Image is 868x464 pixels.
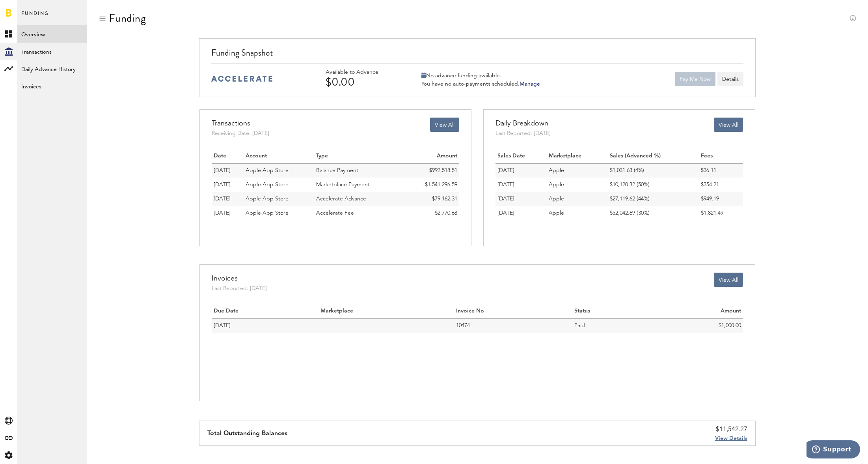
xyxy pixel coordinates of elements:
[246,196,289,202] span: Apple App Store
[212,192,243,206] td: 08/26/25
[574,323,585,328] span: Paid
[212,206,243,220] td: 08/26/25
[214,182,231,187] span: [DATE]
[316,196,366,202] span: Accelerate Advance
[211,76,272,82] img: accelerate-medium-blue-logo.svg
[401,178,459,192] td: -$1,541,296.59
[314,163,401,178] td: Balance Payment
[520,81,540,87] a: Manage
[244,149,315,163] th: Account
[212,284,267,292] div: Last Reported: [DATE]
[401,206,459,220] td: $2,770.68
[572,304,645,318] th: Status
[495,149,547,163] th: Sales Date
[608,163,699,178] td: $1,031.63 (4%)
[454,304,572,318] th: Invoice No
[675,72,715,86] button: Pay Me Now
[421,72,540,79] div: No advance funding available.
[456,323,470,328] span: 10474
[212,118,269,129] div: Transactions
[316,210,354,216] span: Accelerate Fee
[244,178,315,192] td: Apple App Store
[316,168,358,173] span: Balance Payment
[17,60,87,77] a: Daily Advance History
[699,163,743,178] td: $36.11
[645,304,743,318] th: Amount
[495,129,551,137] div: Last Reported: [DATE]
[326,76,400,88] div: $0.00
[421,80,540,88] div: You have no auto-payments scheduled.
[608,206,699,220] td: $52,042.69 (30%)
[319,304,454,318] th: Marketplace
[714,118,743,132] button: View All
[699,149,743,163] th: Fees
[326,69,400,76] div: Available to Advance
[401,192,459,206] td: $79,162.31
[211,47,743,64] div: Funding Snapshot
[495,163,547,178] td: [DATE]
[246,168,289,173] span: Apple App Store
[246,182,289,187] span: Apple App Store
[17,25,87,43] a: Overview
[608,192,699,206] td: $27,119.62 (44%)
[246,210,289,216] span: Apple App Store
[495,206,547,220] td: [DATE]
[212,273,267,284] div: Invoices
[244,163,315,178] td: Apple App Store
[423,182,457,187] span: -$1,541,296.59
[212,129,269,137] div: Receiving Date: [DATE]
[547,163,608,178] td: Apple
[572,318,645,333] td: Paid
[495,118,551,129] div: Daily Breakdown
[401,149,459,163] th: Amount
[212,304,318,318] th: Due Date
[547,206,608,220] td: Apple
[430,118,459,132] button: View All
[717,72,743,86] button: Details
[314,206,401,220] td: Accelerate Fee
[214,196,231,202] span: [DATE]
[429,168,457,173] span: $992,518.51
[608,178,699,192] td: $10,120.32 (50%)
[314,178,401,192] td: Marketplace Payment
[314,149,401,163] th: Type
[435,210,457,216] span: $2,770.68
[715,436,747,441] span: View Details
[454,318,572,333] td: 10474
[212,149,243,163] th: Date
[715,425,747,434] div: $11,542.27
[316,182,370,187] span: Marketplace Payment
[645,318,743,333] td: $1,000.00
[212,178,243,192] td: 09/04/25
[547,178,608,192] td: Apple
[244,206,315,220] td: Apple App Store
[547,192,608,206] td: Apple
[401,163,459,178] td: $992,518.51
[244,192,315,206] td: Apple App Store
[21,9,49,25] span: Funding
[495,178,547,192] td: [DATE]
[17,43,87,60] a: Transactions
[212,318,318,333] td: 06/30/25
[214,323,231,328] span: [DATE]
[432,196,457,202] span: $79,162.31
[547,149,608,163] th: Marketplace
[495,192,547,206] td: [DATE]
[699,206,743,220] td: $1,821.49
[214,168,231,173] span: [DATE]
[214,210,231,216] span: [DATE]
[807,440,860,460] iframe: Opens a widget where you can find more information
[699,192,743,206] td: $949.19
[109,12,146,24] div: Funding
[207,421,287,445] div: Total Outstanding Balances
[719,323,741,328] span: $1,000.00
[608,149,699,163] th: Sales (Advanced %)
[17,77,87,95] a: Invoices
[714,273,743,287] button: View All
[314,192,401,206] td: Accelerate Advance
[699,178,743,192] td: $354.21
[212,163,243,178] td: 09/05/25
